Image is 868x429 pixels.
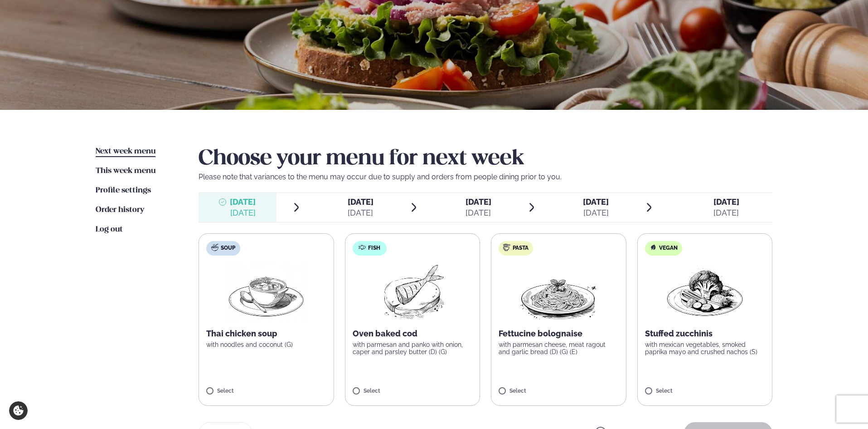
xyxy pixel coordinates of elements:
[96,205,144,216] a: Order history
[372,263,452,321] img: Fish.png
[513,245,529,252] span: Pasta
[9,401,28,420] a: Cookie settings
[96,166,155,177] a: This week menu
[466,197,491,207] span: [DATE]
[645,341,765,355] p: with mexican vegetables, smoked paprika mayo and crushed nachos (S)
[519,263,598,321] img: Spagetti.png
[96,224,123,235] a: Log out
[583,207,609,218] div: [DATE]
[96,226,123,233] span: Log out
[353,341,473,355] p: with parmesan and panko with onion, caper and parsley butter (D) (G)
[199,146,772,172] h2: Choose your menu for next week
[499,341,619,355] p: with parmesan cheese, meat ragout and garlic bread (D) (G) (E)
[348,197,373,207] span: [DATE]
[211,244,218,251] img: soup.svg
[199,172,772,182] p: Please note that variances to the menu may occur due to supply and orders from people dining prio...
[96,167,155,175] span: This week menu
[359,244,366,251] img: fish.svg
[230,207,256,218] div: [DATE]
[368,245,380,252] span: Fish
[713,207,739,218] div: [DATE]
[96,146,155,157] a: Next week menu
[645,328,765,339] p: Stuffed zucchinis
[650,244,657,251] img: Vegan.svg
[466,207,491,218] div: [DATE]
[206,341,326,348] p: with noodles and coconut (G)
[665,263,745,321] img: Vegan.png
[499,328,619,339] p: Fettucine bolognaise
[221,245,235,252] span: Soup
[353,328,473,339] p: Oven baked cod
[206,328,326,339] p: Thai chicken soup
[503,244,510,251] img: pasta.svg
[96,148,155,155] span: Next week menu
[348,207,373,218] div: [DATE]
[583,197,609,207] span: [DATE]
[226,263,306,321] img: Soup.png
[713,197,739,207] span: [DATE]
[230,197,256,207] span: [DATE]
[96,206,144,214] span: Order history
[96,185,151,196] a: Profile settings
[96,187,151,194] span: Profile settings
[659,245,678,252] span: Vegan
